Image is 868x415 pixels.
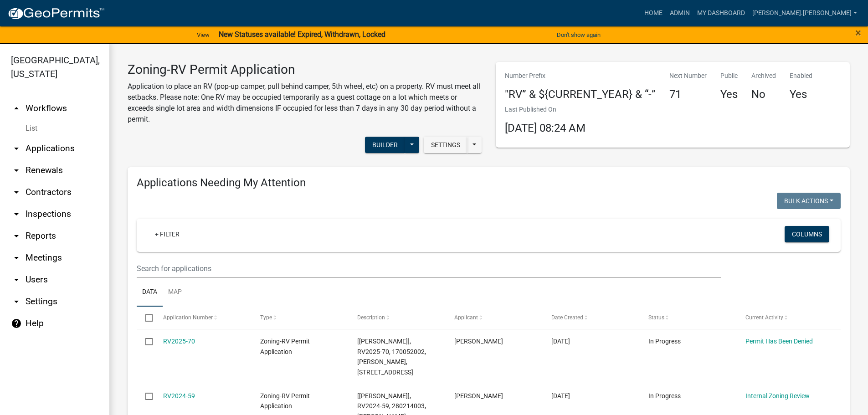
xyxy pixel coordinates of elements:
[11,318,22,329] i: help
[855,26,861,39] span: ×
[163,278,187,307] a: Map
[11,143,22,154] i: arrow_drop_down
[505,122,586,134] span: [DATE] 08:24 AM
[648,338,681,345] span: In Progress
[641,5,666,22] a: Home
[260,338,310,355] span: Zoning-RV Permit Application
[543,307,640,328] datatable-header-cell: Date Created
[357,314,385,321] span: Description
[855,27,861,38] button: Close
[790,71,812,81] p: Enabled
[505,71,656,81] p: Number Prefix
[357,338,426,376] span: [Wayne Leitheiser], RV2025-70, 170052002, STEPHEN EVANS, 18280 CO HWY 6
[11,103,22,114] i: arrow_drop_up
[505,88,656,101] h4: "RV” & ${CURRENT_YEAR} & “-”
[219,30,385,39] strong: New Statuses available! Expired, Withdrawn, Locked
[128,81,482,125] p: Application to place an RV (pop-up camper, pull behind camper, 5th wheel, etc) on a property. RV ...
[424,137,467,153] button: Settings
[11,187,22,198] i: arrow_drop_down
[163,392,195,400] a: RV2024-59
[454,338,503,345] span: Eli Anderson
[785,226,829,242] button: Columns
[737,307,834,328] datatable-header-cell: Current Activity
[11,274,22,285] i: arrow_drop_down
[745,314,783,321] span: Current Activity
[751,71,776,81] p: Archived
[11,296,22,307] i: arrow_drop_down
[193,27,213,42] a: View
[137,307,154,328] datatable-header-cell: Select
[365,137,405,153] button: Builder
[720,88,738,101] h4: Yes
[648,392,681,400] span: In Progress
[446,307,543,328] datatable-header-cell: Applicant
[666,5,693,22] a: Admin
[11,252,22,263] i: arrow_drop_down
[669,88,707,101] h4: 71
[745,392,810,400] a: Internal Zoning Review
[790,88,812,101] h4: Yes
[745,338,813,345] a: Permit Has Been Denied
[163,338,195,345] a: RV2025-70
[137,278,163,307] a: Data
[777,193,841,209] button: Bulk Actions
[648,314,664,321] span: Status
[551,392,570,400] span: 02/26/2024
[11,209,22,220] i: arrow_drop_down
[454,392,503,400] span: Shelley Hatfield
[669,71,707,81] p: Next Number
[128,62,482,77] h3: Zoning-RV Permit Application
[260,314,272,321] span: Type
[137,176,841,190] h4: Applications Needing My Attention
[11,231,22,241] i: arrow_drop_down
[454,314,478,321] span: Applicant
[349,307,446,328] datatable-header-cell: Description
[553,27,604,42] button: Don't show again
[720,71,738,81] p: Public
[505,105,586,114] p: Last Published On
[640,307,737,328] datatable-header-cell: Status
[751,88,776,101] h4: No
[154,307,251,328] datatable-header-cell: Application Number
[749,5,861,22] a: [PERSON_NAME].[PERSON_NAME]
[551,338,570,345] span: 07/16/2025
[551,314,583,321] span: Date Created
[148,226,187,242] a: + Filter
[260,392,310,410] span: Zoning-RV Permit Application
[163,314,213,321] span: Application Number
[693,5,749,22] a: My Dashboard
[137,259,721,278] input: Search for applications
[11,165,22,176] i: arrow_drop_down
[251,307,348,328] datatable-header-cell: Type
